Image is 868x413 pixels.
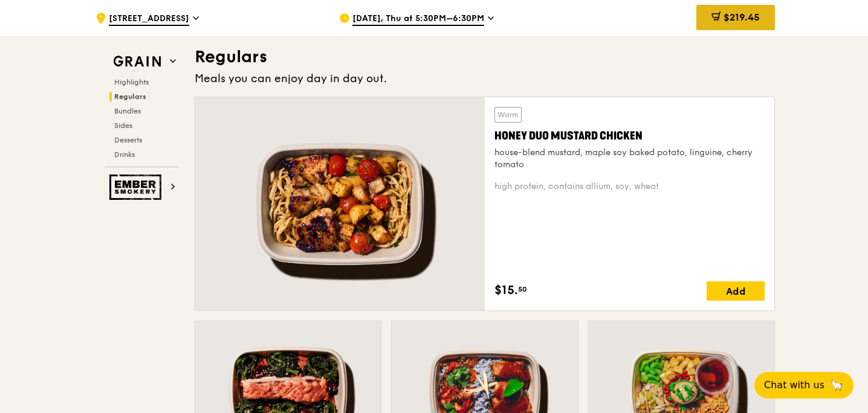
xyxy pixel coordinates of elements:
span: 50 [518,284,527,294]
div: Warm [494,107,522,123]
span: 🦙 [829,378,844,392]
div: house-blend mustard, maple soy baked potato, linguine, cherry tomato [494,147,765,171]
div: Honey Duo Mustard Chicken [494,127,765,144]
h3: Regulars [195,46,775,68]
span: [STREET_ADDRESS] [109,13,189,26]
span: Bundles [114,107,141,115]
div: Add [707,281,765,301]
span: Chat with us [764,378,824,392]
span: [DATE], Thu at 5:30PM–6:30PM [352,13,484,26]
span: Regulars [114,92,146,101]
span: Sides [114,121,132,130]
span: $219.45 [724,11,760,23]
span: Highlights [114,78,149,86]
div: high protein, contains allium, soy, wheat [494,181,765,193]
img: Grain web logo [109,51,165,72]
span: $15. [494,281,518,299]
span: Drinks [114,150,135,159]
span: Desserts [114,136,142,144]
button: Chat with us🦙 [754,372,853,399]
div: Meals you can enjoy day in day out. [195,70,775,87]
img: Ember Smokery web logo [109,174,165,200]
